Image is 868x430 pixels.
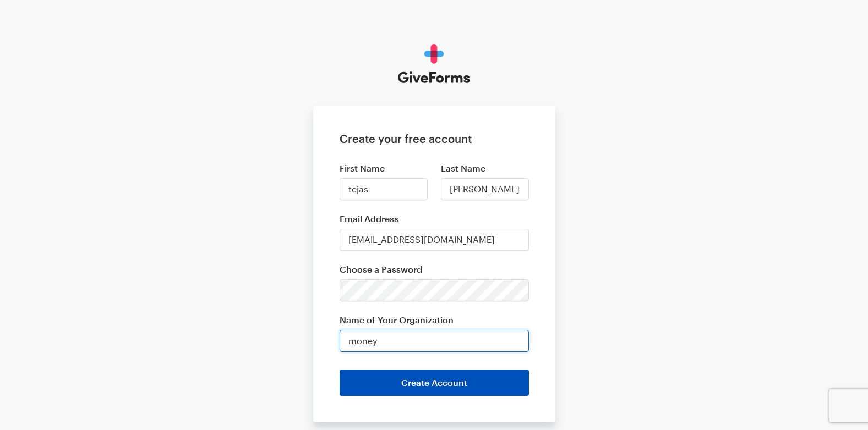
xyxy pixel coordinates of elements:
label: Name of Your Organization [340,315,529,326]
h1: Create your free account [340,132,529,145]
img: GiveForms [398,44,470,84]
label: Email Address [340,213,529,224]
label: Last Name [441,163,529,174]
label: Choose a Password [340,264,529,275]
label: First Name [340,163,428,174]
button: Create Account [340,370,529,396]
